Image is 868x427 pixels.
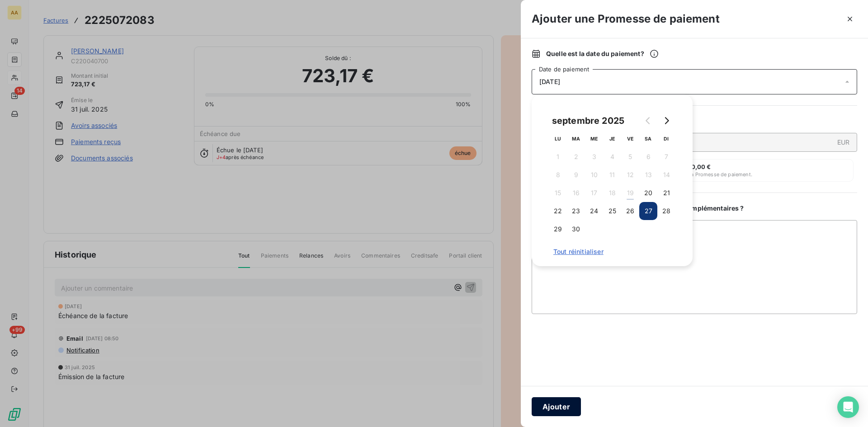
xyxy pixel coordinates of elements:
button: 30 [567,220,585,238]
div: septembre 2025 [549,113,627,128]
button: 4 [603,148,621,166]
div: Open Intercom Messenger [837,396,859,418]
th: vendredi [621,130,639,148]
button: 9 [567,166,585,184]
button: Go to next month [657,112,675,130]
button: 19 [621,184,639,202]
button: 27 [639,202,657,220]
button: 8 [549,166,567,184]
button: 1 [549,148,567,166]
button: 3 [585,148,603,166]
button: 28 [657,202,675,220]
button: 24 [585,202,603,220]
span: Tout réinitialiser [553,248,671,255]
span: 0,00 € [691,163,711,170]
button: 10 [585,166,603,184]
button: 21 [657,184,675,202]
button: 20 [639,184,657,202]
button: 6 [639,148,657,166]
span: [DATE] [539,78,560,85]
button: 11 [603,166,621,184]
th: dimanche [657,130,675,148]
button: 13 [639,166,657,184]
button: 17 [585,184,603,202]
button: 16 [567,184,585,202]
button: Ajouter [532,397,581,416]
button: 29 [549,220,567,238]
button: 22 [549,202,567,220]
button: 25 [603,202,621,220]
th: lundi [549,130,567,148]
button: 15 [549,184,567,202]
button: 5 [621,148,639,166]
th: jeudi [603,130,621,148]
button: 12 [621,166,639,184]
th: mercredi [585,130,603,148]
button: 26 [621,202,639,220]
button: 23 [567,202,585,220]
button: Go to previous month [639,112,657,130]
span: Quelle est la date du paiement ? [546,49,659,58]
button: 2 [567,148,585,166]
th: samedi [639,130,657,148]
button: 7 [657,148,675,166]
button: 18 [603,184,621,202]
th: mardi [567,130,585,148]
button: 14 [657,166,675,184]
h3: Ajouter une Promesse de paiement [532,11,720,27]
